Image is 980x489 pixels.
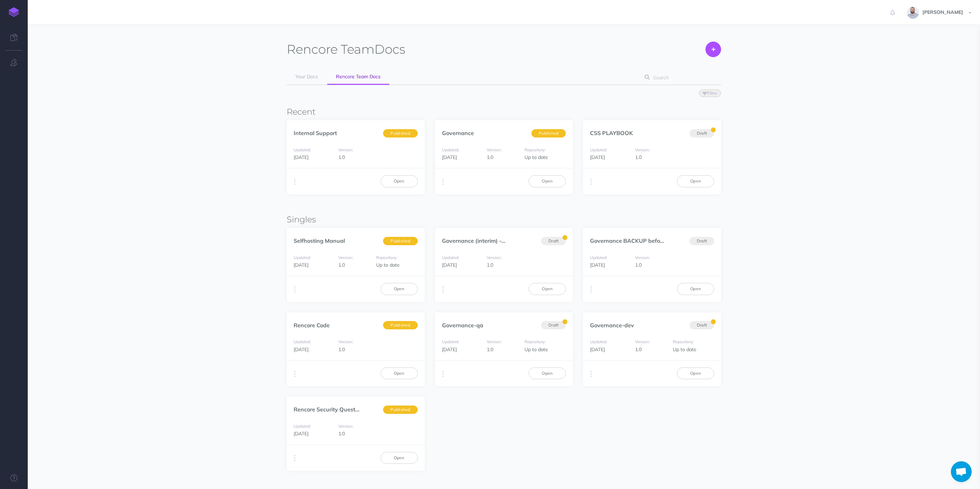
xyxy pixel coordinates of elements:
[635,346,642,353] span: 1.0
[442,262,457,268] span: [DATE]
[376,262,400,268] span: Up to date
[287,107,721,116] h3: Recent
[376,255,397,260] small: Repository:
[338,255,353,260] small: Version:
[590,130,633,136] a: CSS PLAYBOOK
[673,339,694,344] small: Repository:
[442,154,457,160] span: [DATE]
[336,73,381,80] span: Rencore Team Docs
[651,71,710,84] input: Search
[294,237,345,244] a: Selfhosting Manual
[294,130,337,136] a: Internal Support
[635,147,650,152] small: Version:
[677,283,714,295] a: Open
[287,215,721,224] h3: Singles
[487,154,493,160] span: 1.0
[677,367,714,379] a: Open
[524,339,546,344] small: Repository:
[442,339,459,344] small: Updated:
[529,175,566,187] a: Open
[673,346,696,353] span: Up to date
[294,430,309,437] span: [DATE]
[295,73,318,80] span: Your Docs
[381,175,418,187] a: Open
[590,339,607,344] small: Updated:
[294,262,309,268] span: [DATE]
[487,262,493,268] span: 1.0
[9,7,19,17] img: logo-mark.svg
[442,346,457,353] span: [DATE]
[294,346,309,353] span: [DATE]
[635,262,642,268] span: 1.0
[338,430,345,437] span: 1.0
[442,322,483,329] a: Governance-qa
[524,346,548,353] span: Up to date
[699,89,721,97] button: Filter
[590,177,592,187] i: More actions
[635,255,650,260] small: Version:
[590,346,605,353] span: [DATE]
[338,339,353,344] small: Version:
[294,369,296,379] i: More actions
[590,237,664,244] a: Governance BACKUP befo...
[294,322,330,329] a: Rencore Code
[294,154,309,160] span: [DATE]
[590,262,605,268] span: [DATE]
[635,154,642,160] span: 1.0
[442,130,474,136] a: Governance
[590,369,592,379] i: More actions
[442,285,444,294] i: More actions
[294,177,296,187] i: More actions
[590,255,607,260] small: Updated:
[287,42,405,57] h1: Docs
[590,285,592,294] i: More actions
[907,7,919,19] img: dqmYJ6zMSCra9RPGpxPUfVOofRKbTqLnhKYT2M4s.jpg
[327,69,389,85] a: Rencore Team Docs
[487,346,493,353] span: 1.0
[590,154,605,160] span: [DATE]
[487,339,502,344] small: Version:
[287,69,327,85] a: Your Docs
[524,147,546,152] small: Repository:
[294,147,311,152] small: Updated:
[487,255,502,260] small: Version:
[442,237,505,244] a: Governance (interim) -...
[442,177,444,187] i: More actions
[338,154,345,160] span: 1.0
[442,369,444,379] i: More actions
[294,255,311,260] small: Updated:
[524,154,548,160] span: Up to date
[338,346,345,353] span: 1.0
[294,424,311,429] small: Updated:
[635,339,650,344] small: Version:
[529,283,566,295] a: Open
[338,424,353,429] small: Version:
[590,322,634,329] a: Governance-dev
[338,147,353,152] small: Version:
[529,367,566,379] a: Open
[294,339,311,344] small: Updated:
[677,175,714,187] a: Open
[381,283,418,295] a: Open
[294,453,296,463] i: More actions
[951,461,972,482] a: Open chat
[381,452,418,464] a: Open
[338,262,345,268] span: 1.0
[287,42,374,57] span: Rencore Team
[487,147,502,152] small: Version:
[294,285,296,294] i: More actions
[442,255,459,260] small: Updated:
[294,406,359,413] a: Rencore Security Quest...
[381,367,418,379] a: Open
[919,9,966,15] span: [PERSON_NAME]
[590,147,607,152] small: Updated:
[442,147,459,152] small: Updated:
